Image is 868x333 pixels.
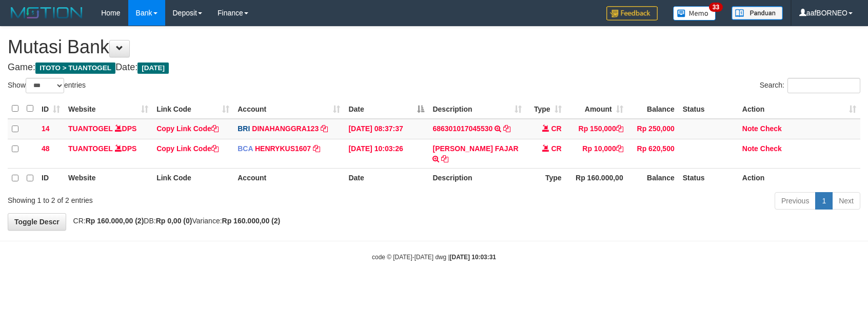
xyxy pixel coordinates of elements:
strong: [DATE] 10:03:31 [450,254,496,261]
img: panduan.png [732,6,783,20]
a: Copy Rp 10,000 to clipboard [616,144,623,153]
span: BCA [238,144,253,153]
span: ITOTO > TUANTOGEL [35,63,115,74]
span: CR [551,144,561,153]
td: DPS [64,119,152,139]
span: CR: DB: Variance: [68,217,281,225]
a: Copy Link Code [156,124,219,133]
a: Toggle Descr [8,213,66,231]
th: Link Code: activate to sort column ascending [152,99,233,119]
input: Search: [787,78,860,93]
select: Showentries [26,78,64,93]
a: DINAHANGGRA123 [252,124,319,133]
td: [DATE] 08:37:37 [344,119,428,139]
a: Note [742,144,758,153]
th: Website: activate to sort column ascending [64,99,152,119]
img: Button%20Memo.svg [673,6,716,20]
th: Amount: activate to sort column ascending [566,99,627,119]
span: 48 [42,144,50,153]
a: [PERSON_NAME] FAJAR [432,144,518,153]
span: [DATE] [137,63,169,74]
td: [DATE] 10:03:26 [344,139,428,168]
td: Rp 620,500 [627,139,679,168]
a: Next [832,192,860,210]
td: DPS [64,139,152,168]
th: Type: activate to sort column ascending [526,99,566,119]
td: Rp 150,000 [566,119,627,139]
th: Description: activate to sort column ascending [428,99,525,119]
a: Check [760,144,782,153]
th: Status [679,168,738,188]
th: Date [344,168,428,188]
th: Rp 160.000,00 [566,168,627,188]
th: Date: activate to sort column descending [344,99,428,119]
a: TUANTOGEL [68,124,113,133]
img: MOTION_logo.png [8,5,86,20]
th: Account [233,168,344,188]
a: Copy 686301017045530 to clipboard [503,124,510,133]
label: Search: [760,78,860,93]
div: Showing 1 to 2 of 2 entries [8,191,354,205]
th: ID [37,168,64,188]
a: Note [742,124,758,133]
img: Feedback.jpg [606,6,658,20]
th: Type [526,168,566,188]
strong: Rp 0,00 (0) [156,217,192,225]
th: Action: activate to sort column ascending [738,99,860,119]
a: TUANTOGEL [68,144,113,153]
strong: Rp 160.000,00 (2) [86,217,144,225]
a: Check [760,124,782,133]
th: Account: activate to sort column ascending [233,99,344,119]
td: Rp 10,000 [566,139,627,168]
th: Action [738,168,860,188]
span: 14 [42,124,50,133]
span: BRI [238,124,250,133]
th: Website [64,168,152,188]
a: Copy Rp 150,000 to clipboard [616,124,623,133]
th: ID: activate to sort column ascending [37,99,64,119]
h4: Game: Date: [8,63,860,73]
th: Balance [627,168,679,188]
span: 33 [709,3,723,12]
th: Description [428,168,525,188]
a: 1 [815,192,833,210]
th: Link Code [152,168,233,188]
small: code © [DATE]-[DATE] dwg | [372,254,496,261]
a: 686301017045530 [432,124,492,133]
a: Copy HENRYKUS1607 to clipboard [313,144,320,153]
span: CR [551,124,561,133]
a: HENRYKUS1607 [255,144,311,153]
a: Copy DINAHANGGRA123 to clipboard [321,124,328,133]
th: Status [679,99,738,119]
label: Show entries [8,78,86,93]
td: Rp 250,000 [627,119,679,139]
h1: Mutasi Bank [8,37,860,57]
th: Balance [627,99,679,119]
a: Previous [775,192,816,210]
a: Copy VICKRY FAJAR to clipboard [441,155,448,163]
a: Copy Link Code [156,144,219,153]
strong: Rp 160.000,00 (2) [222,217,281,225]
